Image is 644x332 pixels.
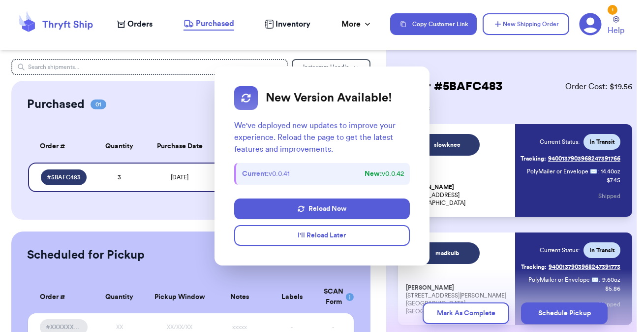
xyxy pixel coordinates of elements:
h2: New Version Available! [266,91,392,105]
button: I'll Reload Later [234,225,409,246]
p: We've deployed new updates to improve your experience. Reload the page to get the latest features... [234,120,409,155]
span: v 0.0.41 [242,169,290,179]
strong: Current: [242,170,269,177]
button: Reload Now [234,199,409,219]
strong: New: [365,170,382,177]
span: v 0.0.42 [365,169,404,179]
